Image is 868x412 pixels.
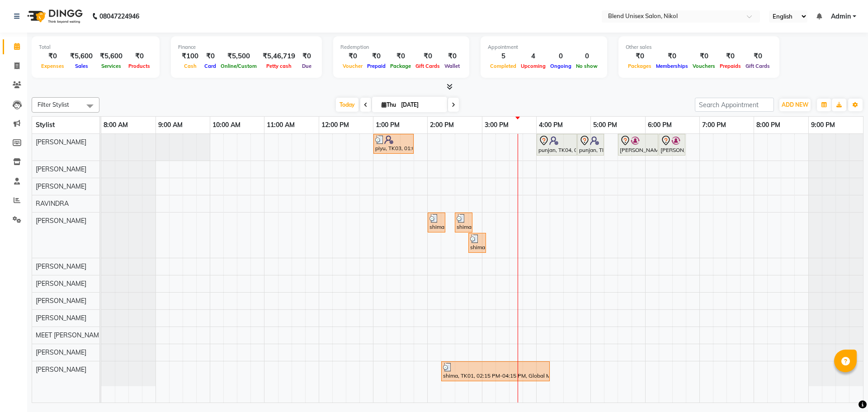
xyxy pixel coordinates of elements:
a: 9:00 PM [809,118,837,132]
div: ₹0 [717,51,743,62]
span: [PERSON_NAME] [36,365,86,374]
div: punjan, TK04, 04:45 PM-05:15 PM, [PERSON_NAME] [578,135,603,154]
span: Package [388,63,413,69]
span: Thu [379,101,398,108]
span: Gift Cards [413,63,442,69]
span: [PERSON_NAME] [36,279,86,288]
span: Card [202,63,218,69]
span: Admin [831,12,851,21]
span: [PERSON_NAME] [36,182,86,190]
span: Petty cash [264,63,294,69]
a: 7:00 PM [700,118,728,132]
div: ₹0 [690,51,717,62]
span: Ongoing [548,63,574,69]
b: 08047224946 [99,4,139,29]
div: Appointment [488,43,600,51]
div: 4 [519,51,548,62]
div: ₹0 [413,51,442,62]
div: punjan, TK04, 04:00 PM-04:45 PM, Hair Cut [DEMOGRAPHIC_DATA] [538,135,576,154]
div: shima, TK01, 02:45 PM-03:05 PM, Full Legs [469,234,485,251]
span: [PERSON_NAME] [36,138,86,146]
div: ₹0 [340,51,365,62]
div: Total [39,43,152,51]
div: ₹0 [126,51,152,62]
div: ₹0 [365,51,388,62]
a: 8:00 PM [754,118,783,132]
span: No show [574,63,600,69]
a: 4:00 PM [537,118,565,132]
span: ADD NEW [782,101,808,108]
img: logo [23,4,85,29]
a: 1:00 PM [373,118,402,132]
a: 6:00 PM [646,118,674,132]
div: shima, TK01, 02:30 PM-02:50 PM, [DEMOGRAPHIC_DATA] D -Tan Back [456,214,472,231]
span: Vouchers [690,63,717,69]
span: Sales [73,63,90,69]
a: 2:00 PM [428,118,456,132]
div: 0 [548,51,574,62]
div: Other sales [626,43,772,51]
span: Gift Cards [743,63,772,69]
span: Services [99,63,123,69]
a: 5:00 PM [591,118,619,132]
a: 12:00 PM [319,118,351,132]
div: ₹0 [743,51,772,62]
span: [PERSON_NAME] [36,217,86,225]
span: Cash [182,63,199,69]
span: [PERSON_NAME] [36,165,86,173]
div: ₹0 [299,51,315,62]
div: Redemption [340,43,462,51]
div: 5 [488,51,519,62]
a: 8:00 AM [101,118,130,132]
span: Memberships [654,63,690,69]
span: Voucher [340,63,365,69]
div: Finance [178,43,315,51]
span: Stylist [36,121,55,129]
div: ₹5,600 [66,51,96,62]
input: Search Appointment [695,98,774,112]
span: Expenses [39,63,66,69]
span: Today [336,98,359,112]
span: Prepaid [365,63,388,69]
div: ₹0 [39,51,66,62]
div: ₹0 [442,51,462,62]
span: Due [300,63,314,69]
span: Prepaids [717,63,743,69]
button: ADD NEW [779,99,811,111]
span: Wallet [442,63,462,69]
div: ₹5,500 [218,51,259,62]
div: 0 [574,51,600,62]
div: ₹100 [178,51,202,62]
span: Completed [488,63,519,69]
span: [PERSON_NAME] [36,297,86,305]
a: 11:00 AM [264,118,297,132]
span: MEET [PERSON_NAME] [36,331,104,339]
span: Products [126,63,152,69]
div: shima, TK01, 02:15 PM-04:15 PM, Global Medium (inoa) [442,363,549,380]
a: 3:00 PM [482,118,511,132]
span: Online/Custom [218,63,259,69]
div: ₹0 [654,51,690,62]
span: [PERSON_NAME] [36,348,86,356]
span: Upcoming [519,63,548,69]
a: 9:00 AM [156,118,185,132]
div: [PERSON_NAME], TK02, 06:15 PM-06:45 PM, [PERSON_NAME] [660,135,684,154]
div: ₹0 [202,51,218,62]
a: 10:00 AM [210,118,243,132]
div: shima, TK01, 02:00 PM-02:20 PM, FULL HAND WAX [429,214,444,231]
div: ₹0 [388,51,413,62]
span: RAVINDRA [36,199,69,208]
div: ₹5,46,719 [259,51,299,62]
span: [PERSON_NAME] [36,314,86,322]
span: Filter Stylist [38,101,69,108]
input: 2025-09-04 [398,98,443,112]
div: [PERSON_NAME], TK02, 05:30 PM-06:15 PM, Hair Cut [DEMOGRAPHIC_DATA] [619,135,657,154]
div: ₹5,600 [96,51,126,62]
div: ₹0 [626,51,654,62]
div: piyu, TK03, 01:00 PM-01:45 PM, Hair Cut [DEMOGRAPHIC_DATA] [374,135,413,152]
span: [PERSON_NAME] [36,262,86,270]
span: Packages [626,63,654,69]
